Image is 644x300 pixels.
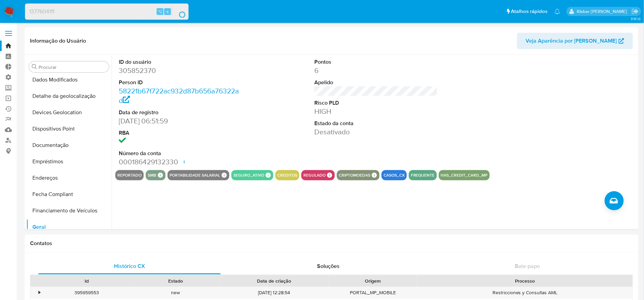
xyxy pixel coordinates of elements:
span: Veja Aparência por [PERSON_NAME] [526,33,617,49]
button: casos_cx [384,174,405,177]
button: Procurar [32,64,37,70]
div: Restricciones y Consultas AML [417,287,633,298]
dd: 305852370 [119,66,242,75]
h1: Contatos [30,240,633,247]
button: Dispositivos Point [26,121,112,137]
dt: Pontos [314,58,438,66]
div: new [131,287,220,298]
span: Atalhos rápidos [511,8,548,15]
h1: Informação do Usuário [30,37,86,44]
button: reportado [117,174,142,177]
dt: Estado da conta [314,120,438,127]
dd: Desativado [314,127,438,137]
button: frequente [411,174,435,177]
span: ⌥ [158,8,163,15]
p: kleber.bueno@mercadolivre.com [577,8,629,15]
button: Devices Geolocation [26,104,112,121]
input: Pesquise usuários ou casos... [25,7,188,16]
dt: RBA [119,129,242,137]
button: criptomoedas [339,174,370,177]
button: regulado [303,174,326,177]
button: has_credit_card_mp [441,174,488,177]
dt: Número da conta [119,150,242,157]
dt: Data de registro [119,109,242,116]
button: smb [148,174,156,177]
a: 58221b67f722ac932d87b656a76322ad [119,86,239,105]
div: PORTAL_MP_MOBILE [329,287,417,298]
a: Sair [632,8,639,15]
button: seguro_ativo [233,174,264,177]
dt: Risco PLD [314,99,438,107]
div: Processo [422,277,628,284]
button: Documentação [26,137,112,153]
a: Notificações [555,9,560,14]
button: creditos [277,174,297,177]
button: Portabilidade Salarial [170,174,220,177]
div: • [39,289,40,296]
div: Id [47,277,126,284]
dd: [DATE] 06:51:59 [119,116,242,126]
button: search-icon [172,7,186,16]
div: Estado [136,277,215,284]
div: [DATE] 12:28:54 [220,287,329,298]
button: Fecha Compliant [26,186,112,202]
button: Endereços [26,170,112,186]
div: Origem [333,277,413,284]
button: Empréstimos [26,153,112,170]
dd: 6 [314,66,438,75]
dt: ID do usuário [119,58,242,66]
button: Geral [26,219,112,235]
button: Detalhe da geolocalização [26,88,112,104]
span: Soluções [317,262,340,270]
div: 395959553 [42,287,131,298]
dt: Person ID [119,79,242,86]
input: Procurar [39,64,106,70]
button: Veja Aparência por [PERSON_NAME] [517,33,633,49]
button: Financiamento de Veículos [26,202,112,219]
span: Histórico CX [114,262,145,270]
dd: HIGH [314,107,438,116]
dt: Apelido [314,79,438,86]
span: Bate-papo [515,262,540,270]
div: Data de criação [225,277,324,284]
span: s [167,8,169,15]
dd: 000186429132330 [119,157,242,167]
button: Dados Modificados [26,72,112,88]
